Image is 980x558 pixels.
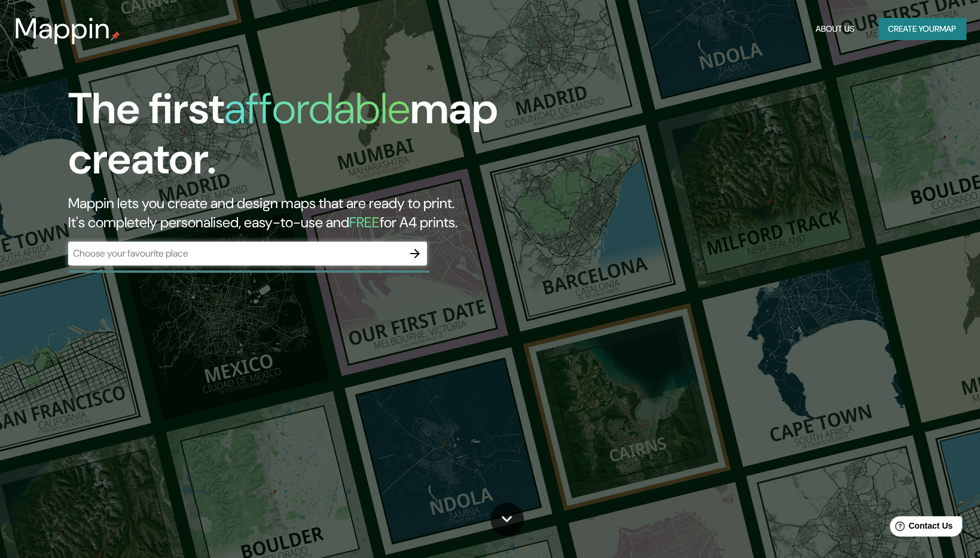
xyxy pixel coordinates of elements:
[111,31,120,41] img: mappin-pin
[68,246,403,260] input: Choose your favourite place
[349,213,380,231] h5: FREE
[874,511,967,545] iframe: Help widget launcher
[14,12,111,45] h3: Mappin
[878,18,966,40] button: Create yourmap
[224,81,410,136] h1: affordable
[68,194,558,232] h2: Mappin lets you create and design maps that are ready to print. It's completely personalised, eas...
[811,18,859,40] button: About Us
[68,84,558,194] h1: The first map creator.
